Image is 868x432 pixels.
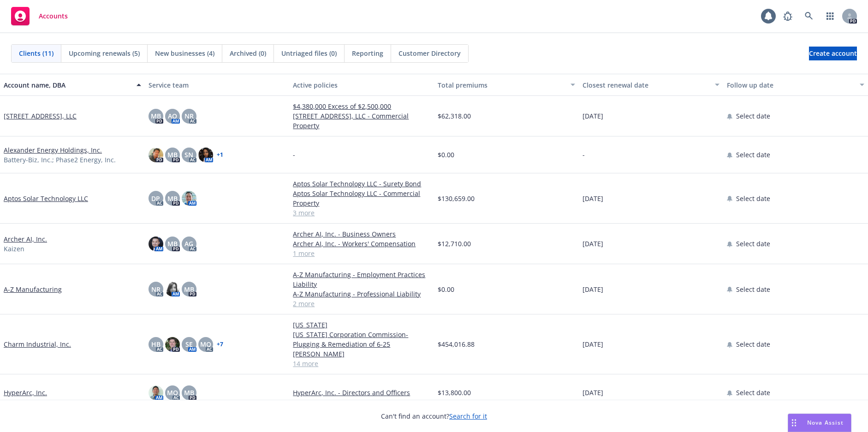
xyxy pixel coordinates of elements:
a: [US_STATE] [293,320,430,330]
span: [DATE] [583,284,603,294]
span: MB [167,194,178,203]
a: [US_STATE] Corporation Commission-Plugging & Remediation of 6-25 [PERSON_NAME] [293,330,430,359]
a: Charm Industrial, Inc. [4,339,71,349]
button: Service team [145,74,290,96]
span: NR [184,111,194,121]
span: [DATE] [583,111,603,121]
span: $13,800.00 [438,388,471,397]
a: A-Z Manufacturing [4,284,62,294]
span: MB [184,284,194,294]
div: Account name, DBA [4,80,131,90]
a: Aptos Solar Technology LLC [4,194,88,203]
a: Create account [809,47,857,60]
div: Active policies [293,80,430,90]
img: photo [165,282,180,296]
a: Archer AI, Inc. [4,234,47,244]
span: Create account [809,45,857,62]
span: Battery-Biz, Inc.; Phase2 Energy, Inc. [4,155,116,165]
span: Select date [736,339,770,349]
img: photo [149,237,163,251]
img: photo [198,148,213,162]
div: Closest renewal date [583,80,710,90]
span: MB [151,111,161,121]
span: MB [167,239,178,249]
a: 1 more [293,249,430,258]
span: Reporting [352,48,383,58]
span: [DATE] [583,339,603,349]
a: A-Z Manufacturing - Employment Practices Liability [293,270,430,289]
a: Alexander Energy Holdings, Inc. [4,145,102,155]
a: Search for it [449,412,487,420]
span: Untriaged files (0) [281,48,337,58]
a: Accounts [7,3,71,29]
a: Report a Bug [779,7,797,25]
span: - [583,150,585,160]
img: photo [149,148,163,162]
a: 3 more [293,208,430,218]
span: Select date [736,388,770,397]
span: Accounts [39,12,68,20]
span: Customer Directory [398,48,461,58]
span: SE [185,339,193,349]
a: Switch app [821,7,839,25]
span: $130,659.00 [438,194,475,203]
a: HyperArc, Inc. [4,388,47,397]
a: Aptos Solar Technology LLC - Commercial Property [293,189,430,208]
span: [DATE] [583,194,603,203]
a: [STREET_ADDRESS], LLC [4,111,77,121]
span: Nova Assist [807,419,844,426]
button: Nova Assist [788,414,851,432]
span: [DATE] [583,239,603,249]
button: Follow up date [723,74,868,96]
span: DP [151,194,160,203]
span: MQ [200,339,211,349]
a: Archer AI, Inc. - Business Owners [293,229,430,239]
span: AO [168,111,177,121]
a: A-Z Manufacturing - Professional Liability [293,289,430,299]
a: + 7 [217,342,223,347]
img: photo [149,385,163,400]
span: New businesses (4) [155,48,214,58]
span: Archived (0) [230,48,266,58]
div: Total premiums [438,80,565,90]
img: photo [182,191,196,206]
div: Follow up date [727,80,854,90]
span: Can't find an account? [381,411,487,421]
div: Drag to move [788,414,800,432]
span: $0.00 [438,284,454,294]
span: $12,710.00 [438,239,471,249]
a: 14 more [293,359,430,368]
button: Closest renewal date [579,74,724,96]
a: + 1 [217,152,223,158]
span: MB [184,388,194,397]
img: photo [165,337,180,352]
a: 2 more [293,299,430,308]
span: Kaizen [4,244,24,254]
div: Service team [149,80,286,90]
span: NR [151,284,161,294]
a: HyperArc, Inc. - Directors and Officers [293,388,430,397]
span: - [293,150,295,160]
span: Select date [736,239,770,249]
span: $454,016.88 [438,339,475,349]
span: Select date [736,150,770,160]
span: [DATE] [583,388,603,397]
span: Select date [736,111,770,121]
span: $0.00 [438,150,454,160]
span: Select date [736,284,770,294]
span: AG [184,239,193,249]
span: MB [167,150,178,160]
a: [STREET_ADDRESS], LLC - Commercial Property [293,111,430,130]
a: Archer AI, Inc. - Workers' Compensation [293,239,430,249]
span: $62,318.00 [438,111,471,121]
a: Search [800,7,818,25]
span: Select date [736,194,770,203]
span: SN [184,150,193,160]
span: MQ [167,388,178,397]
a: Aptos Solar Technology LLC - Surety Bond [293,179,430,189]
